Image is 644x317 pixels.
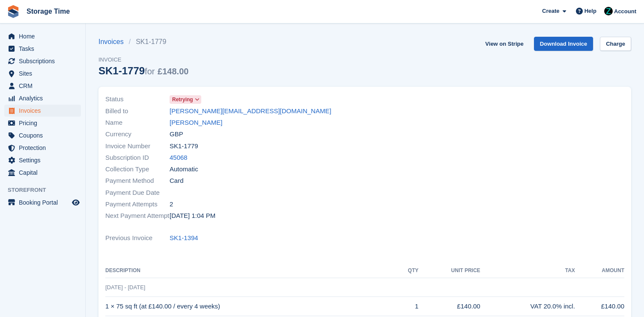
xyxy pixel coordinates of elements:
[19,30,70,42] span: Home
[19,167,70,179] span: Capital
[4,117,81,129] a: menu
[19,68,70,79] span: Sites
[170,129,183,139] span: GBP
[170,153,188,163] a: 45068
[105,94,170,104] span: Status
[170,94,201,104] a: Retrying
[19,142,70,154] span: Protection
[71,197,81,208] a: Preview store
[105,297,396,316] td: 1 × 75 sq ft (at £140.00 / every 4 weeks)
[158,67,188,76] span: £148.00
[105,153,170,163] span: Subscription ID
[170,233,198,243] a: SK1-1394
[480,302,575,311] div: VAT 20.0% incl.
[4,68,81,79] a: menu
[105,106,170,116] span: Billed to
[614,7,636,16] span: Account
[105,164,170,174] span: Collection Type
[19,154,70,166] span: Settings
[19,105,70,117] span: Invoices
[4,43,81,55] a: menu
[19,129,70,141] span: Coupons
[105,129,170,139] span: Currency
[170,211,215,221] time: 2025-09-04 12:04:34 UTC
[19,92,70,104] span: Analytics
[19,117,70,129] span: Pricing
[19,43,70,55] span: Tasks
[584,7,596,15] span: Help
[105,284,145,291] span: [DATE] - [DATE]
[170,164,198,174] span: Automatic
[4,55,81,67] a: menu
[396,297,418,316] td: 1
[600,37,631,51] a: Charge
[170,200,173,209] span: 2
[170,118,222,128] a: [PERSON_NAME]
[105,118,170,128] span: Name
[4,142,81,154] a: menu
[4,105,81,117] a: menu
[418,297,480,316] td: £140.00
[19,80,70,92] span: CRM
[172,96,193,103] span: Retrying
[4,154,81,166] a: menu
[98,37,129,47] a: Invoices
[105,264,396,278] th: Description
[105,233,170,243] span: Previous Invoice
[542,7,559,15] span: Create
[418,264,480,278] th: Unit Price
[4,80,81,92] a: menu
[4,129,81,141] a: menu
[4,197,81,208] a: menu
[7,5,20,18] img: stora-icon-8386f47178a22dfd0bd8f6a31ec36ba5ce8667c1dd55bd0f319d3a0aa187defe.svg
[145,67,155,76] span: for
[480,264,575,278] th: Tax
[604,7,613,15] img: Zain Sarwar
[4,30,81,42] a: menu
[4,92,81,104] a: menu
[170,176,184,186] span: Card
[396,264,418,278] th: QTY
[482,37,527,51] a: View on Stripe
[19,55,70,67] span: Subscriptions
[534,37,593,51] a: Download Invoice
[98,37,188,47] nav: breadcrumbs
[575,264,624,278] th: Amount
[19,197,70,208] span: Booking Portal
[98,65,188,76] div: SK1-1779
[170,141,198,151] span: SK1-1779
[170,106,331,116] a: [PERSON_NAME][EMAIL_ADDRESS][DOMAIN_NAME]
[105,141,170,151] span: Invoice Number
[105,188,170,198] span: Payment Due Date
[98,56,188,64] span: Invoice
[23,4,73,18] a: Storage Time
[105,211,170,221] span: Next Payment Attempt
[575,297,624,316] td: £140.00
[8,186,85,194] span: Storefront
[4,167,81,179] a: menu
[105,176,170,186] span: Payment Method
[105,200,170,209] span: Payment Attempts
